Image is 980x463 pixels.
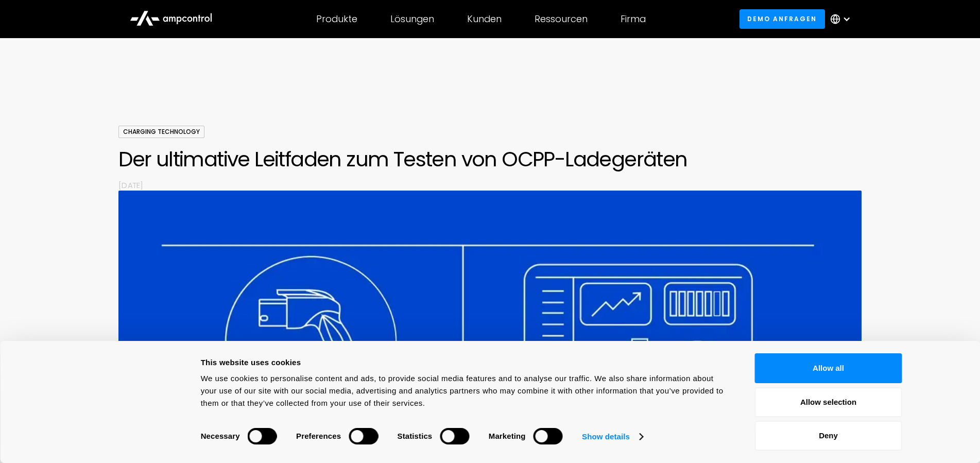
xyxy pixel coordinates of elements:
[621,13,646,25] div: Firma
[201,432,240,440] strong: Necessary
[489,432,526,440] strong: Marketing
[535,13,588,25] div: Ressourcen
[582,429,643,444] a: Show details
[118,126,204,138] div: Charging Technology
[118,147,861,172] h1: Der ultimative Leitfaden zum Testen von OCPP-Ladegeräten
[390,13,434,25] div: Lösungen
[755,421,902,451] button: Deny
[740,9,825,28] a: Demo anfragen
[467,13,502,25] div: Kunden
[316,13,357,25] div: Produkte
[755,387,902,417] button: Allow selection
[118,180,861,191] p: [DATE]
[201,356,732,369] div: This website uses cookies
[755,353,902,383] button: Allow all
[201,372,732,409] div: We use cookies to personalise content and ads, to provide social media features and to analyse ou...
[200,423,201,424] legend: Consent Selection
[398,432,433,440] strong: Statistics
[296,432,341,440] strong: Preferences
